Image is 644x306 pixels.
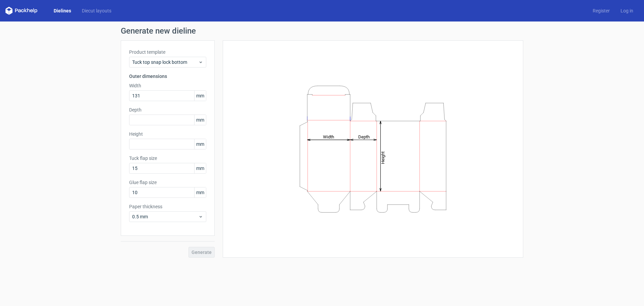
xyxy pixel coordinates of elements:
[129,203,206,210] label: Paper thickness
[48,7,76,14] a: Dielines
[129,131,206,137] label: Height
[380,151,385,164] tspan: Height
[615,7,639,14] a: Log in
[194,163,206,173] span: mm
[358,134,370,139] tspan: Depth
[129,155,206,162] label: Tuck flap size
[323,134,334,139] tspan: Width
[76,7,117,14] a: Diecut layouts
[194,187,206,198] span: mm
[121,27,523,35] h1: Generate new dieline
[194,115,206,125] span: mm
[132,213,198,220] span: 0.5 mm
[129,49,206,55] label: Product template
[129,106,206,113] label: Depth
[132,59,198,65] span: Tuck top snap lock bottom
[587,7,615,14] a: Register
[129,179,206,186] label: Glue flap size
[194,139,206,149] span: mm
[129,73,206,80] h3: Outer dimensions
[194,91,206,101] span: mm
[129,82,206,89] label: Width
